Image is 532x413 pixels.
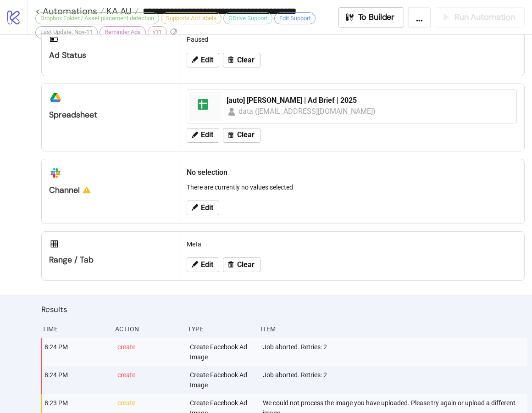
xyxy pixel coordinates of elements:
div: 8:24 PM [44,366,110,394]
div: Job aborted. Retries: 2 [262,338,527,366]
div: Channel [49,185,172,195]
span: Edit [201,204,213,212]
p: There are currently no values selected [187,182,517,192]
button: Edit [187,128,219,143]
div: Action [114,320,181,338]
span: Edit [201,56,213,64]
button: Edit [187,201,219,215]
div: Reminder Ads [100,26,146,38]
div: v11 [148,26,167,38]
div: create [116,366,183,394]
h2: Results [41,303,525,315]
button: Clear [223,128,260,143]
span: Edit [201,131,213,139]
span: KA AU [104,5,132,17]
div: Type [187,320,253,338]
div: 8:24 PM [44,338,110,366]
div: Supports Ad Labels [161,12,222,24]
span: Edit [201,261,213,269]
div: Job aborted. Retries: 2 [262,366,527,394]
div: Ad Status [49,50,172,61]
span: Clear [237,131,255,139]
button: Edit [187,53,219,67]
div: Create Facebook Ad Image [189,366,255,394]
button: Clear [223,53,260,67]
div: Dropbox Folder / Asset placement detection [35,12,159,24]
h2: No selection [187,167,517,178]
button: ... [408,7,431,28]
span: Clear [237,261,255,269]
div: Time [41,320,108,338]
div: Meta [183,235,521,253]
div: data ([EMAIL_ADDRESS][DOMAIN_NAME]) [238,106,377,117]
div: [auto] [PERSON_NAME] | Ad Brief | 2025 [227,95,511,106]
div: Range / Tab [49,255,172,265]
div: Edit Support [274,12,316,24]
button: Edit [187,257,219,272]
button: Clear [223,257,260,272]
div: Create Facebook Ad Image [189,338,255,366]
button: To Builder [338,7,405,28]
a: KA AU [104,6,139,16]
span: Clear [237,56,255,64]
div: Spreadsheet [49,110,172,120]
div: Paused [183,31,521,48]
div: Item [260,320,525,338]
div: create [116,338,183,366]
div: GDrive Support [223,12,272,24]
a: < Automations [35,6,104,16]
div: Last Update: Nov-11 [35,26,98,38]
span: To Builder [358,12,395,22]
